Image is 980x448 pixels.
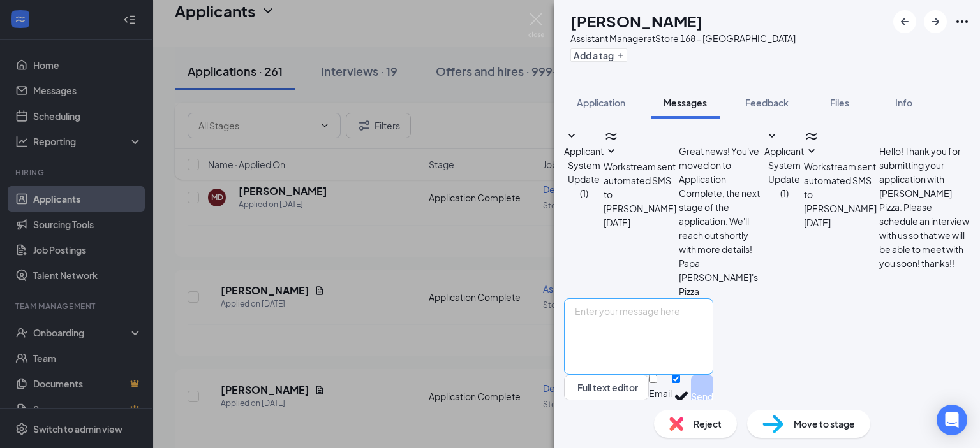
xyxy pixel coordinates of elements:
button: SmallChevronDownApplicant System Update (1) [764,129,804,200]
div: Assistant Manager at Store 168 - [GEOGRAPHIC_DATA] [570,32,796,45]
svg: SmallChevronDown [564,129,579,144]
button: PlusAdd a tag [570,48,627,62]
svg: Plus [616,52,624,59]
svg: Checkmark [672,387,691,406]
span: Hello! Thank you for submitting your application with [PERSON_NAME] Pizza. Please schedule an int... [879,145,969,269]
h1: [PERSON_NAME] [570,10,702,32]
span: Applicant System Update (1) [764,145,804,199]
span: Great news! You've moved on to Application Complete, the next stage of the application. We'll rea... [679,145,760,297]
button: ArrowRight [924,10,947,33]
div: Open Intercom Messenger [937,405,967,435]
button: Send [691,375,713,419]
span: Messages [664,97,707,108]
span: Reject [694,417,722,431]
svg: ArrowLeftNew [897,14,912,29]
div: Email [649,387,672,400]
button: SmallChevronDownApplicant System Update (1) [564,129,604,200]
span: [DATE] [804,215,831,229]
svg: SmallChevronDown [804,144,819,159]
button: ArrowLeftNew [893,10,916,33]
button: Full text editorPen [564,375,649,400]
input: Email [649,375,657,383]
span: Workstream sent automated SMS to [PERSON_NAME]. [604,161,679,214]
span: [DATE] [604,215,630,229]
svg: WorkstreamLogo [804,129,819,144]
span: Workstream sent automated SMS to [PERSON_NAME]. [804,161,879,214]
svg: Ellipses [954,14,970,29]
span: Info [895,97,912,108]
span: Files [830,97,849,108]
span: Move to stage [794,417,855,431]
span: Application [577,97,625,108]
svg: WorkstreamLogo [604,129,619,144]
svg: ArrowRight [928,14,943,29]
span: Applicant System Update (1) [564,145,604,199]
svg: SmallChevronDown [604,144,619,159]
svg: SmallChevronDown [764,129,780,144]
span: Feedback [745,97,789,108]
